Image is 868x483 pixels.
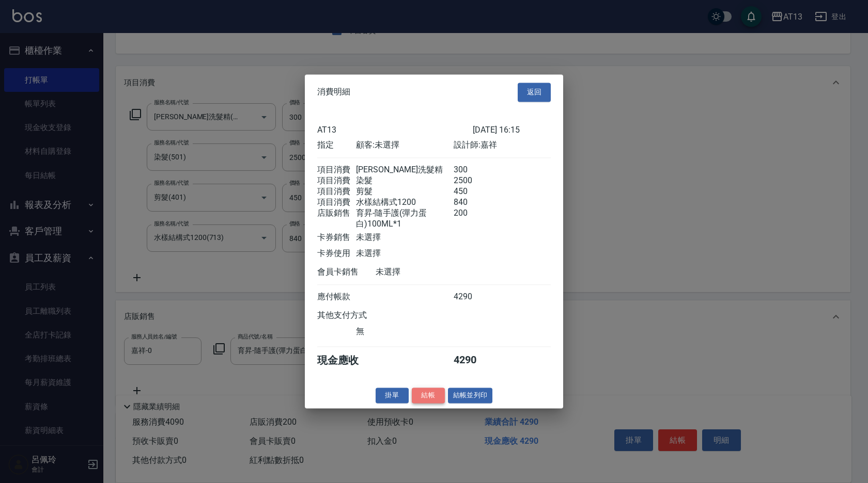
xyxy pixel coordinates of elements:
div: 無 [356,326,453,337]
div: 剪髮 [356,186,453,197]
button: 掛單 [376,388,409,404]
div: [DATE] 16:15 [473,125,551,135]
div: 4290 [454,353,492,367]
div: [PERSON_NAME]洗髮精 [356,165,453,175]
div: 應付帳款 [317,292,356,302]
div: 未選擇 [376,267,473,278]
div: 450 [454,186,492,197]
div: 其他支付方式 [317,310,395,321]
div: 未選擇 [356,232,453,243]
div: AT13 [317,125,473,135]
button: 結帳 [412,388,445,404]
div: 卡券銷售 [317,232,356,243]
div: 育昇-隨手護(彈力蛋白)100ML*1 [356,208,453,230]
div: 店販銷售 [317,208,356,230]
button: 結帳並列印 [448,388,493,404]
div: 水樣結構式1200 [356,197,453,208]
button: 返回 [518,83,551,102]
div: 顧客: 未選擇 [356,140,453,151]
div: 卡券使用 [317,248,356,259]
div: 2500 [454,175,492,186]
div: 4290 [454,292,492,302]
div: 項目消費 [317,165,356,175]
div: 項目消費 [317,186,356,197]
div: 染髮 [356,175,453,186]
div: 設計師: 嘉祥 [454,140,551,151]
div: 指定 [317,140,356,151]
div: 項目消費 [317,175,356,186]
div: 項目消費 [317,197,356,208]
div: 300 [454,165,492,175]
div: 200 [454,208,492,230]
div: 840 [454,197,492,208]
div: 未選擇 [356,248,453,259]
div: 現金應收 [317,353,376,367]
div: 會員卡銷售 [317,267,376,278]
span: 消費明細 [317,87,350,98]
